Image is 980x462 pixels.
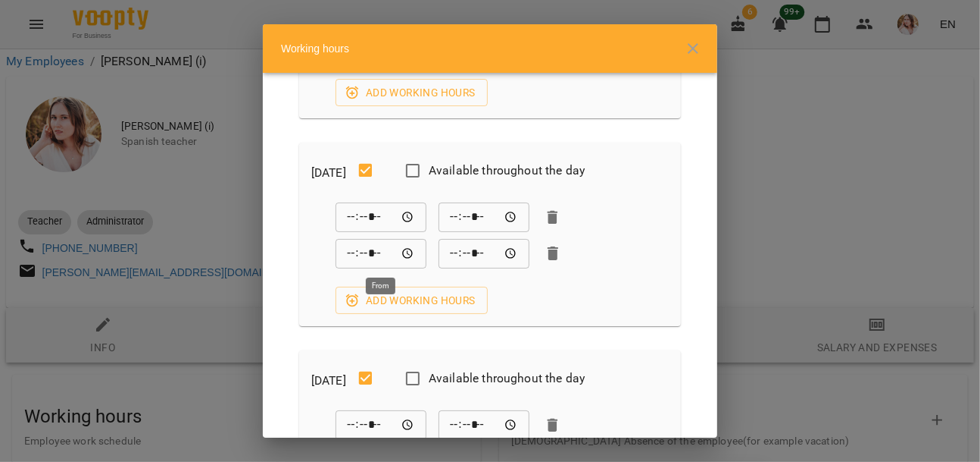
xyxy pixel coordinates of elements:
[311,370,346,391] h6: [DATE]
[336,287,488,314] button: Add working hours
[541,242,564,265] button: Delete
[336,79,488,106] button: Add working hours
[429,162,585,180] span: Available throughout the day
[348,291,476,310] span: Add working hours
[263,24,717,73] div: Working hours
[336,203,426,233] div: From
[541,206,564,229] button: Delete
[439,203,529,233] div: To
[311,162,346,184] h6: [DATE]
[336,410,426,441] div: From
[439,238,529,269] div: To
[429,369,585,388] span: Available throughout the day
[348,83,476,102] span: Add working hours
[439,410,529,441] div: To
[541,414,564,437] button: Delete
